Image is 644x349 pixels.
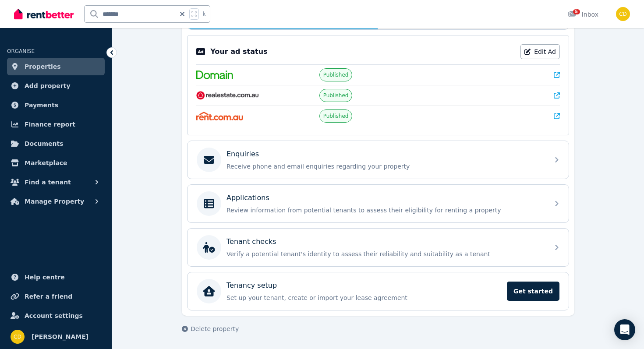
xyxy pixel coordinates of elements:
span: Account settings [25,310,83,321]
a: Payments [7,96,105,114]
a: Refer a friend [7,288,105,305]
a: ApplicationsReview information from potential tenants to assess their eligibility for renting a p... [188,185,569,222]
p: Set up your tenant, create or import your lease agreement [226,293,502,302]
img: Chris Dimitropoulos [616,7,630,21]
span: Properties [25,61,61,72]
span: Find a tenant [25,177,71,187]
span: ORGANISE [7,48,35,54]
span: Payments [25,100,58,110]
span: [PERSON_NAME] [32,331,88,342]
a: Tenancy setupSet up your tenant, create or import your lease agreementGet started [188,272,569,310]
span: Help centre [25,272,65,282]
p: Verify a potential tenant's identity to assess their reliability and suitability as a tenant [226,250,544,258]
span: Published [323,113,349,120]
a: Finance report [7,116,105,133]
img: Domain.com.au [196,71,233,79]
p: Your ad status [210,46,267,57]
span: 5 [573,9,580,14]
p: Receive phone and email enquiries regarding your property [226,162,544,171]
span: Manage Property [25,196,84,207]
span: k [202,11,205,18]
button: Delete property [182,324,239,333]
img: Rent.com.au [196,112,243,120]
a: Properties [7,58,105,75]
a: Marketplace [7,154,105,172]
span: Documents [25,138,64,149]
button: Find a tenant [7,173,105,191]
img: Chris Dimitropoulos [11,330,25,344]
span: Finance report [25,119,75,130]
span: Published [323,71,349,78]
button: Manage Property [7,193,105,210]
p: Tenant checks [226,236,276,247]
div: Inbox [568,10,598,19]
span: Delete property [191,324,239,333]
a: EnquiriesReceive phone and email enquiries regarding your property [188,141,569,179]
p: Applications [226,193,269,203]
a: Account settings [7,307,105,324]
span: Refer a friend [25,291,72,302]
a: Edit Ad [520,44,560,59]
a: Documents [7,135,105,152]
span: Marketplace [25,158,67,168]
a: Help centre [7,268,105,286]
span: Add property [25,81,71,91]
p: Review information from potential tenants to assess their eligibility for renting a property [226,206,544,215]
img: RealEstate.com.au [196,91,259,100]
span: Published [323,92,349,99]
span: Get started [507,282,559,301]
a: Tenant checksVerify a potential tenant's identity to assess their reliability and suitability as ... [188,229,569,266]
img: RentBetter [14,7,74,21]
a: Add property [7,77,105,95]
p: Tenancy setup [226,280,277,291]
div: Open Intercom Messenger [614,319,635,340]
p: Enquiries [226,149,259,159]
